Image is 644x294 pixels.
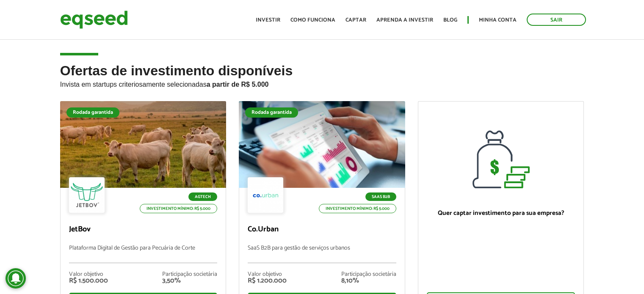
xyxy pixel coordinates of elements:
div: Valor objetivo [69,272,108,278]
div: Participação societária [162,272,217,278]
p: Plataforma Digital de Gestão para Pecuária de Corte [69,245,218,263]
img: EqSeed [60,8,128,31]
a: Captar [345,17,366,23]
a: Investir [256,17,280,23]
p: Investimento mínimo: R$ 5.000 [319,204,396,213]
div: Rodada garantida [245,107,298,118]
strong: a partir de R$ 5.000 [207,81,269,88]
div: Valor objetivo [248,272,287,278]
div: 8,10% [341,278,396,284]
p: Investimento mínimo: R$ 5.000 [140,204,217,213]
a: Sair [527,14,586,26]
p: Agtech [188,192,217,201]
p: SaaS B2B [365,192,396,201]
p: Co.Urban [248,225,396,234]
div: Participação societária [341,272,396,278]
div: R$ 1.500.000 [69,278,108,284]
div: R$ 1.200.000 [248,278,287,284]
a: Aprenda a investir [376,17,433,23]
p: Quer captar investimento para sua empresa? [427,209,575,217]
p: Invista em startups criteriosamente selecionadas [60,78,584,88]
p: SaaS B2B para gestão de serviços urbanos [248,245,396,263]
div: 3,50% [162,278,217,284]
h2: Ofertas de investimento disponíveis [60,63,584,101]
div: Rodada garantida [66,107,119,118]
a: Blog [443,17,457,23]
a: Minha conta [479,17,517,23]
p: JetBov [69,225,218,234]
a: Como funciona [290,17,335,23]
